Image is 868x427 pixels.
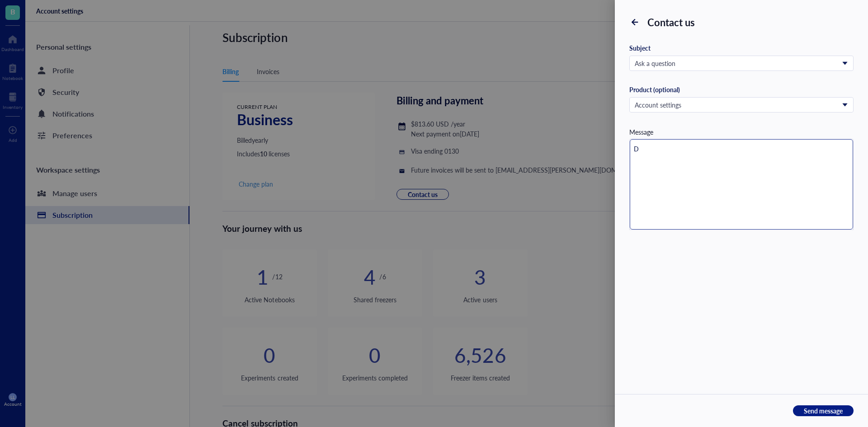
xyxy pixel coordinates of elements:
[647,14,695,30] div: Contact us
[635,59,846,67] span: Ask a question
[630,139,853,230] textarea: D
[629,127,653,137] div: Message
[635,101,846,109] span: Account settings
[804,407,843,415] span: Send message
[629,44,854,52] div: Subject
[629,85,854,94] div: Product (optional)
[793,405,854,416] button: Send message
